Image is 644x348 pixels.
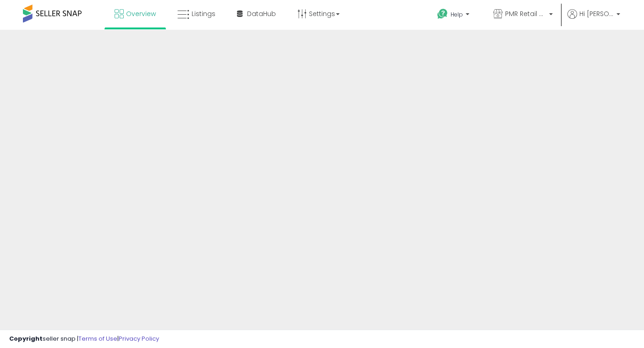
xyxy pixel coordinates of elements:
a: Help [430,1,479,30]
span: Overview [126,9,156,18]
span: PMR Retail USA LLC [505,9,546,18]
a: Hi [PERSON_NAME] [567,9,620,30]
strong: Copyright [9,334,43,343]
i: Get Help [437,8,448,20]
span: Help [451,11,463,18]
a: Terms of Use [78,334,117,343]
a: Privacy Policy [119,334,159,343]
div: seller snap | | [9,335,159,343]
span: Listings [192,9,215,18]
span: Hi [PERSON_NAME] [579,9,614,18]
span: DataHub [247,9,276,18]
